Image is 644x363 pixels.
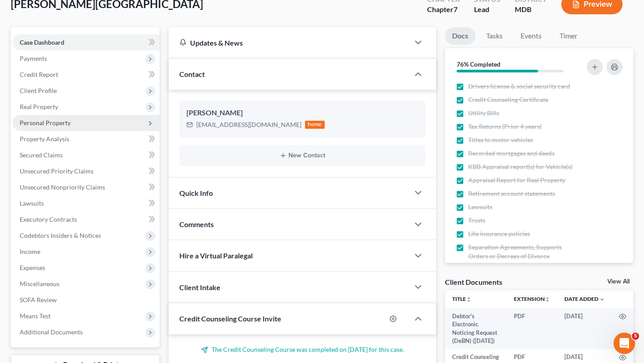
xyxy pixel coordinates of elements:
td: Debtor's Electronic Noticing Request (DeBN) ([DATE]) [445,308,507,349]
td: PDF [507,308,557,349]
div: [EMAIL_ADDRESS][DOMAIN_NAME] [196,120,301,129]
span: 7 [453,5,458,13]
a: View All [607,279,630,285]
span: KBB Appraisal report(s) for Vehicle(s) [468,162,572,171]
span: Credit Counseling Course Invite [179,314,281,323]
span: SOFA Review [20,296,57,304]
a: Secured Claims [13,147,160,163]
span: Case Dashboard [20,38,64,46]
span: Personal Property [20,119,71,127]
div: Lead [474,4,500,15]
span: Life insurance policies [468,229,530,238]
span: Payments [20,55,47,62]
a: Extensionunfold_more [514,295,550,302]
span: Real Property [20,103,58,110]
span: Miscellaneous [20,280,59,287]
span: 5 [632,333,639,340]
div: [PERSON_NAME] [186,108,418,118]
span: Retirement account statements [468,189,555,198]
span: Property Analysis [20,135,69,143]
span: Means Test [20,312,51,320]
a: Timer [552,27,585,45]
strong: 76% Completed [457,60,500,68]
a: Unsecured Nonpriority Claims [13,179,160,195]
i: unfold_more [545,297,550,302]
a: Events [513,27,549,45]
iframe: Intercom live chat [614,333,635,354]
span: Credit Counseling Certificate [468,95,548,104]
p: The Credit Counseling Course was completed on [DATE] for this case. [179,345,425,354]
span: Unsecured Nonpriority Claims [20,183,105,191]
i: expand_more [599,297,605,302]
a: Credit Report [13,67,160,83]
span: Hire a Virtual Paralegal [179,251,253,260]
span: Unsecured Priority Claims [20,167,93,175]
span: Client Profile [20,87,57,94]
span: Contact [179,70,205,78]
a: Case Dashboard [13,34,160,51]
span: Lawsuits [20,199,44,207]
div: Client Documents [445,277,502,287]
span: Tax Returns (Prior 4 years) [468,122,542,131]
span: Expenses [20,264,45,271]
span: Client Intake [179,283,220,291]
span: Lawsuits [468,203,492,211]
td: [DATE] [557,308,612,349]
div: MDB [515,4,547,15]
a: Docs [445,27,475,45]
span: Comments [179,220,214,228]
i: unfold_more [466,297,471,302]
span: Recorded mortgages and deeds [468,149,555,158]
a: SOFA Review [13,292,160,308]
span: Trusts [468,216,485,225]
div: home [305,121,325,129]
div: Updates & News [179,38,398,47]
a: Executory Contracts [13,211,160,228]
span: Income [20,248,40,255]
span: Utility Bills [468,109,499,118]
span: Titles to motor vehicles [468,135,533,144]
a: Tasks [479,27,510,45]
div: Chapter [427,4,460,15]
span: Drivers license & social security card [468,82,570,91]
span: Appraisal Report for Real Property [468,176,565,185]
a: Lawsuits [13,195,160,211]
span: Additional Documents [20,328,83,336]
span: Separation Agreements, Supports Orders or Decrees of Divorce [468,243,579,261]
span: Codebtors Insiders & Notices [20,232,101,239]
span: Executory Contracts [20,215,77,223]
a: Property Analysis [13,131,160,147]
span: Credit Report [20,71,58,78]
a: Date Added expand_more [564,295,605,302]
a: Titleunfold_more [452,295,471,302]
span: Secured Claims [20,151,63,159]
a: Unsecured Priority Claims [13,163,160,179]
span: Quick Info [179,189,213,197]
button: New Contact [186,152,418,159]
